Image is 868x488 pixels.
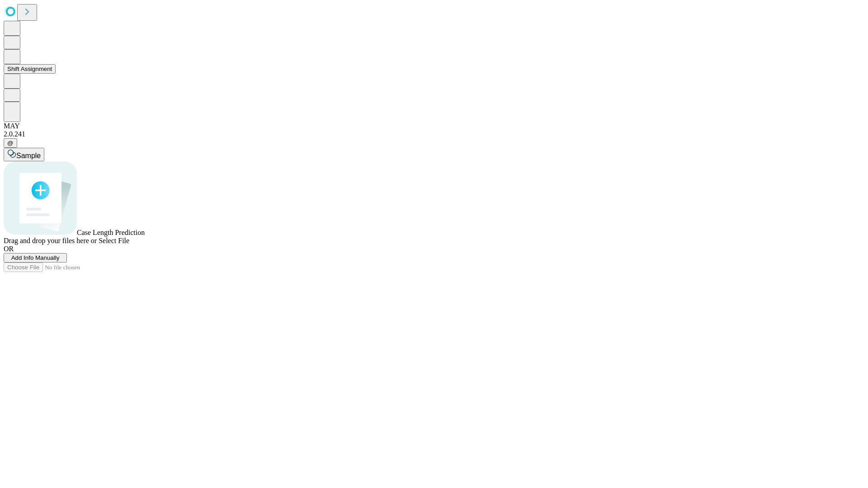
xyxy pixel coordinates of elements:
[4,138,17,148] button: @
[4,253,67,263] button: Add Info Manually
[4,237,97,244] span: Drag and drop your files here or
[16,152,41,160] span: Sample
[99,237,129,244] span: Select File
[4,130,864,138] div: 2.0.241
[4,148,44,161] button: Sample
[4,64,56,74] button: Shift Assignment
[4,245,14,253] span: OR
[7,140,14,146] span: @
[77,229,145,236] span: Case Length Prediction
[4,122,864,130] div: MAY
[11,254,60,261] span: Add Info Manually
